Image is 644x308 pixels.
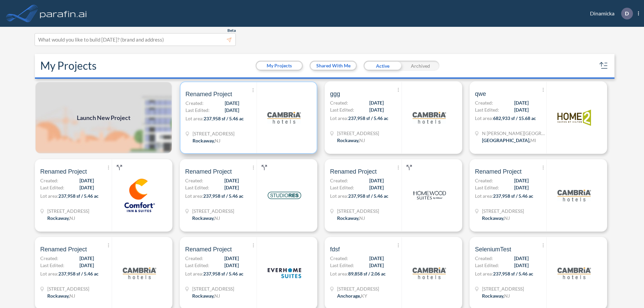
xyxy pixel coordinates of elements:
span: Renamed Project [40,168,87,176]
span: N Wyndham Hill Dr NE [482,130,546,137]
span: [DATE] [79,255,94,262]
span: Last Edited: [330,262,354,269]
span: Created: [475,177,493,184]
h2: My Projects [40,59,97,72]
span: Created: [330,99,348,106]
span: 237,958 sf / 5.46 ac [493,193,533,199]
p: D [625,10,629,16]
span: NJ [214,215,220,221]
span: [DATE] [224,177,239,184]
div: Rockaway, NJ [337,137,365,144]
span: 682,933 sf / 15.68 ac [493,115,536,121]
span: Renamed Project [475,168,522,176]
img: logo [413,101,446,134]
img: logo [557,101,591,134]
span: Lot area: [40,271,58,276]
div: Grand Rapids, MI [482,137,536,144]
div: Rockaway, NJ [47,214,75,222]
span: Rockaway , [192,293,214,299]
span: Created: [185,255,203,262]
span: 321 Mt Hope Ave [337,207,379,214]
span: Beta [227,28,236,33]
div: Rockaway, NJ [193,137,220,144]
span: Lot area: [475,115,493,121]
span: 237,958 sf / 5.46 ac [203,193,244,199]
span: 237,958 sf / 5.46 ac [58,193,99,199]
span: Renamed Project [185,245,232,253]
span: Rockaway , [47,293,69,299]
span: Last Edited: [475,106,499,113]
span: 89,858 sf / 2.06 ac [348,271,386,276]
span: KY [361,293,367,299]
span: 1899 Evergreen Rd [337,285,379,292]
span: [GEOGRAPHIC_DATA] , [482,137,530,143]
span: Last Edited: [185,262,209,269]
span: Last Edited: [40,184,64,191]
div: Anchorage, KY [337,292,367,299]
span: Created: [40,255,58,262]
span: [DATE] [514,262,529,269]
span: [DATE] [514,177,529,184]
img: logo [413,179,446,212]
span: Created: [185,100,204,107]
span: Last Edited: [185,184,209,191]
span: 237,958 sf / 5.46 ac [58,271,99,276]
div: Rockaway, NJ [192,214,220,222]
img: add [35,81,172,154]
span: Lot area: [475,193,493,199]
span: 321 Mt Hope Ave [337,130,379,137]
span: SeleniumTest [475,245,511,253]
span: NJ [359,215,365,221]
div: Archived [401,61,439,71]
span: [DATE] [514,99,529,106]
span: Rockaway , [337,215,359,221]
img: logo [557,256,591,290]
span: ggg [330,90,340,98]
span: Lot area: [330,193,348,199]
span: Renamed Project [40,245,87,253]
span: MI [530,137,536,143]
span: [DATE] [369,177,384,184]
span: 237,958 sf / 5.46 ac [348,193,388,199]
span: Rockaway , [337,137,359,143]
span: 321 Mt Hope Ave [193,130,234,137]
span: 321 Mt Hope Ave [47,285,89,292]
span: Lot area: [330,271,348,276]
span: Anchorage , [337,293,361,299]
img: logo [557,179,591,212]
span: Last Edited: [330,184,354,191]
span: [DATE] [514,184,529,191]
span: qwe [475,90,486,98]
span: Rockaway , [482,215,504,221]
div: Rockaway, NJ [47,292,75,299]
span: 237,958 sf / 5.46 ac [348,115,388,121]
span: Lot area: [185,271,203,276]
div: Dinamicka [580,8,639,19]
span: Created: [475,99,493,106]
span: 321 Mt Hope Ave [482,285,524,292]
span: NJ [504,215,510,221]
button: My Projects [257,62,302,70]
span: NJ [504,293,510,299]
span: Created: [185,177,203,184]
span: [DATE] [369,255,384,262]
span: Created: [475,255,493,262]
span: Launch New Project [77,113,130,122]
span: Renamed Project [185,90,232,98]
span: [DATE] [225,100,239,107]
button: Shared With Me [311,62,356,70]
img: logo [268,179,301,212]
img: logo [39,7,88,20]
span: Last Edited: [475,262,499,269]
span: [DATE] [224,184,239,191]
img: logo [123,256,156,290]
span: Last Edited: [185,107,210,114]
span: Lot area: [475,271,493,276]
span: Lot area: [185,193,203,199]
span: [DATE] [79,177,94,184]
div: Rockaway, NJ [482,292,510,299]
img: logo [268,256,301,290]
span: [DATE] [79,184,94,191]
span: NJ [215,138,220,143]
div: Rockaway, NJ [192,292,220,299]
